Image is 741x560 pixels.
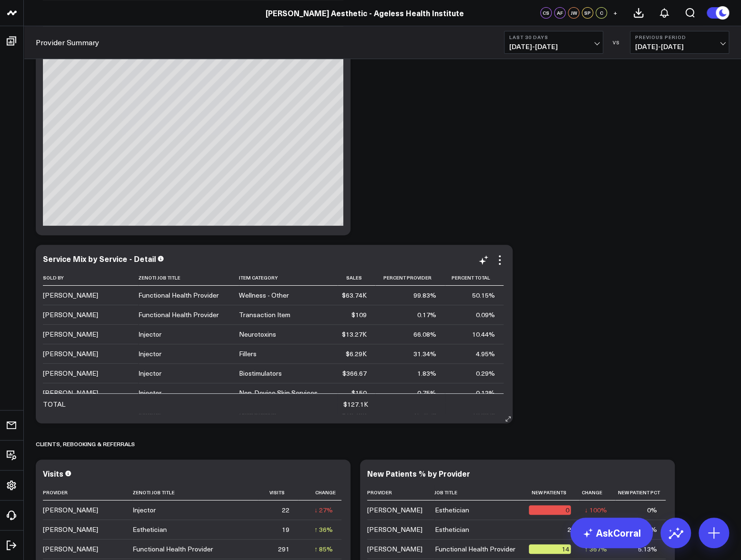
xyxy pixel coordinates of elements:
div: 1.83% [417,369,436,378]
b: Previous Period [635,34,724,40]
div: [PERSON_NAME] [43,388,98,398]
div: Functional Health Provider [138,310,219,320]
div: ↑ 85% [314,544,333,554]
div: 5.13% [638,544,657,554]
div: $366.67 [342,369,367,378]
th: Job Title [434,485,528,500]
th: Percent Total [445,270,504,286]
div: 14 [529,544,571,554]
div: Fillers [239,349,257,359]
div: Esthetician [434,525,469,534]
div: Non-Device Skin Services [239,388,318,398]
div: 22 [282,505,289,515]
div: 2 [567,525,571,534]
div: AF [554,7,566,19]
div: 10.44% [472,330,495,339]
div: [PERSON_NAME] [43,525,98,534]
div: 0.29% [476,369,495,378]
div: Transaction Item [239,310,290,320]
div: CLIENTS, REBOOKING & REFERRALS [36,433,135,455]
th: Change [579,485,615,500]
div: [PERSON_NAME] [43,310,98,320]
div: 50.15% [472,290,495,300]
div: [PERSON_NAME] [43,544,98,554]
th: New Patient Pct [615,485,666,500]
div: Esthetician [434,505,469,515]
div: Visits [43,468,63,479]
div: $109 [351,310,367,320]
div: Functional Health Provider [133,544,213,554]
div: New Patients % by Provider [367,468,470,479]
div: [PERSON_NAME] [43,290,98,300]
div: CS [540,7,552,19]
div: 31.34% [413,349,436,359]
div: 0.17% [417,310,436,320]
th: Zenoti Job Title [133,485,257,500]
div: ↑ 367% [584,544,607,554]
div: 19 [282,525,289,534]
th: Item Category [239,270,338,286]
div: 0 [529,505,571,515]
div: JW [568,7,579,19]
div: $127.1K [343,400,368,409]
th: Change [298,485,341,500]
div: Esthetician [133,525,167,534]
span: + [613,10,617,16]
div: [PERSON_NAME] [43,349,98,359]
th: Provider [367,485,434,500]
div: [PERSON_NAME] [367,505,422,515]
div: 0.09% [476,310,495,320]
div: SP [582,7,593,19]
div: 0.12% [476,388,495,398]
div: $6.29K [346,349,367,359]
div: ↓ 27% [314,505,333,515]
div: Biostimulators [239,369,282,378]
div: Functional Health Provider [434,544,515,554]
div: 99.83% [413,290,436,300]
th: Sold By [43,270,138,286]
div: [PERSON_NAME] [43,330,98,339]
div: C [596,7,607,19]
div: 291 [278,544,289,554]
div: Injector [138,369,162,378]
th: Zenoti Job Title [138,270,239,286]
div: 4.95% [476,349,495,359]
div: Wellness - Other [239,290,289,300]
button: Last 30 Days[DATE]-[DATE] [504,31,603,54]
div: Service Mix by Service - Detail [43,253,156,264]
div: [PERSON_NAME] [43,369,98,378]
div: 0.75% [417,388,436,398]
div: 66.08% [413,330,436,339]
div: Functional Health Provider [138,290,219,300]
div: ↓ 100% [584,505,607,515]
th: Sales [338,270,375,286]
div: Injector [138,349,162,359]
button: Previous Period[DATE]-[DATE] [630,31,729,54]
div: $63.74K [342,290,367,300]
th: Visits [258,485,298,500]
div: 0% [647,505,657,515]
th: New Patients [529,485,580,500]
span: [DATE] - [DATE] [509,43,598,50]
div: Injector [138,330,162,339]
div: [PERSON_NAME] [43,505,98,515]
span: [DATE] - [DATE] [635,43,724,50]
div: ↑ 36% [314,525,333,534]
th: Percent Provider [375,270,445,286]
b: Last 30 Days [509,34,598,40]
a: Provider Summary [36,37,99,48]
th: Provider [43,485,133,500]
a: [PERSON_NAME] Aesthetic - Ageless Health Institute [266,8,464,18]
a: AskCorral [570,518,653,548]
div: VS [608,40,625,45]
div: Injector [138,388,162,398]
div: [PERSON_NAME] [367,544,422,554]
div: Injector [133,505,156,515]
button: + [609,7,621,19]
div: [PERSON_NAME] [367,525,422,534]
div: TOTAL [43,400,65,409]
div: Neurotoxins [239,330,276,339]
div: $13.27K [342,330,367,339]
div: $150 [351,388,367,398]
